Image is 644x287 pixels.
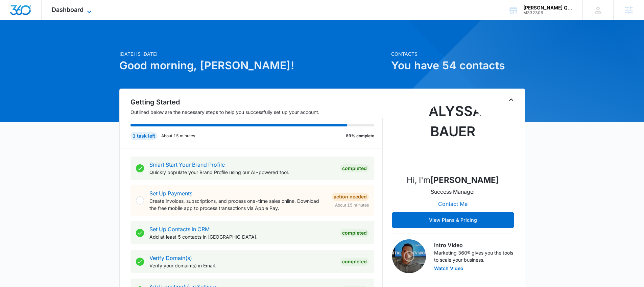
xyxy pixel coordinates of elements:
[130,97,383,107] h2: Getting Started
[149,255,192,261] a: Verify Domain(s)
[332,193,369,201] div: Action Needed
[340,164,369,172] div: Completed
[119,57,387,74] h1: Good morning, [PERSON_NAME]!
[523,10,573,15] div: account id
[149,190,192,197] a: Set Up Payments
[161,133,195,139] p: About 15 minutes
[11,18,16,23] img: website_grey.svg
[431,188,475,196] p: Success Manager
[149,262,335,269] p: Verify your domain(s) in Email.
[407,174,499,186] p: Hi, I'm
[149,161,225,168] a: Smart Start Your Brand Profile
[130,109,383,116] p: Outlined below are the necessary steps to help you successfully set up your account.
[52,6,84,13] span: Dashboard
[130,132,157,140] div: 1 task left
[431,196,474,212] button: Contact Me
[149,197,326,212] p: Create invoices, subscriptions, and process one-time sales online. Download the free mobile app t...
[19,11,33,16] div: v 4.0.25
[391,50,525,57] p: Contacts
[149,233,335,240] p: Add at least 5 contacts in [GEOGRAPHIC_DATA].
[119,50,387,57] p: [DATE] is [DATE]
[391,57,525,74] h1: You have 54 contacts
[149,169,335,176] p: Quickly populate your Brand Profile using our AI-powered tool.
[26,40,61,44] div: Domain Overview
[419,101,487,169] img: Alyssa Bauer
[346,133,374,139] p: 89% complete
[149,226,210,233] a: Set Up Contacts in CRM
[430,175,499,185] strong: [PERSON_NAME]
[67,39,73,45] img: tab_keywords_by_traffic_grey.svg
[434,266,463,271] button: Watch Video
[340,229,369,237] div: Completed
[18,39,24,45] img: tab_domain_overview_orange.svg
[434,241,514,249] h3: Intro Video
[434,249,514,263] p: Marketing 360® gives you the tools to scale your business.
[75,40,114,44] div: Keywords by Traffic
[507,96,515,104] button: Toggle Collapse
[335,202,369,208] span: About 15 minutes
[392,239,426,273] img: Intro Video
[11,11,16,16] img: logo_orange.svg
[18,18,74,23] div: Domain: [DOMAIN_NAME]
[340,258,369,266] div: Completed
[392,212,514,228] button: View Plans & Pricing
[523,5,573,10] div: account name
